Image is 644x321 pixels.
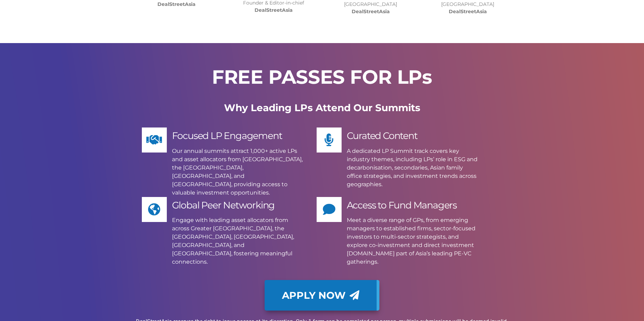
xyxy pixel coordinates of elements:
[347,130,418,141] span: Curated Content
[449,8,487,15] b: DealStreetAsia
[172,147,303,197] p: Our annual summits attract 1,000+ active LPs and asset allocators from [GEOGRAPHIC_DATA], the [GE...
[347,199,457,211] span: Access to Fund Managers
[347,216,478,266] p: Meet a diverse range of GPs, from emerging managers to established firms, sector-focused investor...
[172,216,303,266] p: Engage with leading asset allocators from across Greater [GEOGRAPHIC_DATA], the [GEOGRAPHIC_DATA]...
[347,147,478,189] p: A dedicated LP Summit track covers key industry themes, including LPs’ role in ESG and decarbonis...
[265,280,379,311] a: Apply Now
[131,67,513,87] h2: FREE PASSES FOR LPs
[157,1,196,7] b: DealStreetAsia​
[172,130,282,141] span: Focused LP Engagement
[224,102,420,114] b: Why Leading LPs Attend Our Summits
[255,7,293,13] b: DealStreetAsia
[282,290,346,300] span: Apply Now
[352,8,390,15] b: DealStreetAsia
[172,199,275,211] span: Global Peer Networking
